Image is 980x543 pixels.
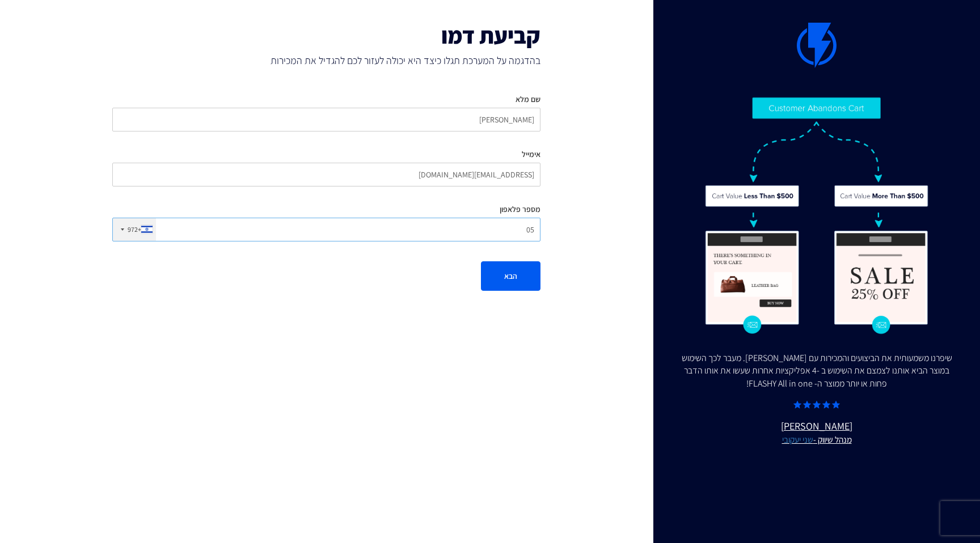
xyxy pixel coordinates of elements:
[112,23,540,48] h1: קביעת דמו
[676,434,957,446] small: מנהל שיווק -
[782,434,813,445] a: שני יעקובי
[516,94,540,105] label: שם מלא
[481,261,540,291] button: הבא
[128,224,141,234] div: +972
[113,218,156,241] div: Israel (‫ישראל‬‎): +972
[500,203,540,215] label: מספר פלאפון
[522,149,540,160] label: אימייל
[704,96,930,334] img: Flashy
[112,218,540,241] input: 50-234-5678
[112,53,540,68] span: בהדגמה על המערכת תגלו כיצד היא יכולה לעזור לכם להגדיל את המכירות
[676,419,957,446] u: [PERSON_NAME]
[676,352,957,391] div: שיפרנו משמעותית את הביצועים והמכירות עם [PERSON_NAME]. מעבר לכך השימוש במוצר הביא אותנו לצמצם את ...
